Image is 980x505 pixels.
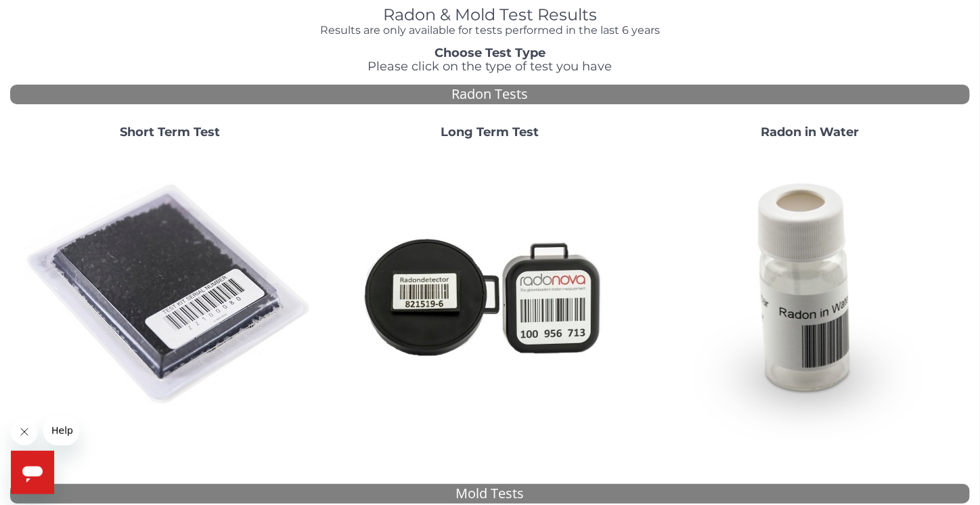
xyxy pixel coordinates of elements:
span: Please click on the type of test you have [368,59,612,74]
div: Mold Tests [10,484,970,504]
h1: Radon & Mold Test Results [298,6,682,24]
img: Radtrak2vsRadtrak3.jpg [344,150,636,441]
strong: Long Term Test [441,125,539,139]
strong: Choose Test Type [435,45,545,60]
iframe: Message from company [43,416,79,445]
img: RadoninWater.jpg [665,150,956,441]
iframe: Button to launch messaging window [11,451,54,494]
h4: Results are only available for tests performed in the last 6 years [298,24,682,37]
strong: Radon in Water [761,125,859,139]
div: Radon Tests [10,85,970,104]
strong: Short Term Test [120,125,220,139]
iframe: Close message [11,418,38,445]
img: ShortTerm.jpg [24,150,315,441]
